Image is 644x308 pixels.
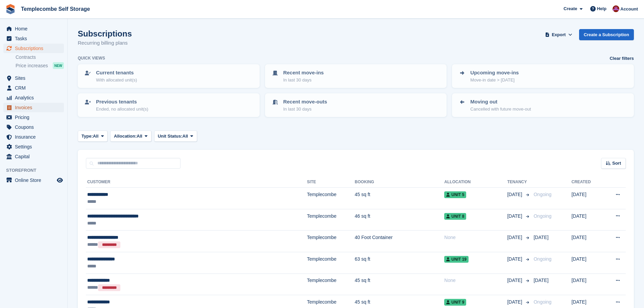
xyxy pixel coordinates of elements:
h1: Subscriptions [78,29,132,38]
a: Price increases NEW [16,62,64,69]
a: menu [3,93,64,102]
td: Templecombe [307,252,355,274]
a: Clear filters [610,55,634,62]
p: Move-in date > [DATE] [470,77,519,84]
a: Recent move-outs In last 30 days [266,94,446,116]
th: Booking [355,177,444,188]
div: None [444,234,507,241]
a: Create a Subscription [579,29,634,40]
span: Home [15,24,55,33]
span: Online Store [15,175,55,185]
span: Storefront [6,167,67,174]
a: menu [3,175,64,185]
div: None [444,277,507,284]
span: Sites [15,73,55,83]
span: [DATE] [507,234,523,241]
td: [DATE] [571,274,603,295]
td: Templecombe [307,274,355,295]
span: Ongoing [533,256,551,262]
p: Current tenants [96,69,137,77]
span: [DATE] [507,256,523,263]
a: menu [3,103,64,112]
div: NEW [53,62,64,69]
a: menu [3,73,64,83]
a: menu [3,113,64,122]
p: In last 30 days [283,106,327,113]
span: Settings [15,142,55,151]
a: menu [3,24,64,33]
span: All [137,133,142,140]
span: Subscriptions [15,44,55,53]
span: Unit 5 [444,191,466,198]
td: [DATE] [571,188,603,209]
p: Upcoming move-ins [470,69,519,77]
a: menu [3,142,64,151]
span: [DATE] [507,299,523,306]
a: Templecombe Self Storage [18,3,93,15]
td: Templecombe [307,231,355,252]
span: Insurance [15,132,55,142]
a: menu [3,83,64,93]
td: [DATE] [571,209,603,231]
span: Invoices [15,103,55,112]
td: [DATE] [571,252,603,274]
span: [DATE] [507,191,523,198]
td: 40 Foot Container [355,231,444,252]
td: 46 sq ft [355,209,444,231]
th: Site [307,177,355,188]
p: Recurring billing plans [78,39,132,47]
span: Pricing [15,113,55,122]
span: Coupons [15,122,55,132]
span: All [183,133,188,140]
span: [DATE] [507,213,523,220]
p: Previous tenants [96,98,148,106]
span: Help [597,5,606,12]
img: stora-icon-8386f47178a22dfd0bd8f6a31ec36ba5ce8667c1dd55bd0f319d3a0aa187defe.svg [5,4,16,14]
a: Previous tenants Ended, no allocated unit(s) [78,94,259,116]
button: Allocation: All [110,131,151,142]
span: [DATE] [533,278,548,283]
a: Recent move-ins In last 30 days [266,65,446,87]
th: Customer [86,177,307,188]
th: Created [571,177,603,188]
td: 63 sq ft [355,252,444,274]
span: [DATE] [533,235,548,240]
span: CRM [15,83,55,93]
td: 45 sq ft [355,274,444,295]
span: Sort [612,160,621,167]
span: Unit 19 [444,256,469,263]
a: menu [3,44,64,53]
button: Type: All [78,131,108,142]
span: Unit 8 [444,213,466,220]
button: Unit Status: All [154,131,197,142]
a: menu [3,34,64,43]
p: Recent move-outs [283,98,327,106]
span: Ongoing [533,213,551,219]
a: Current tenants With allocated unit(s) [78,65,259,87]
img: Chris Barnard [613,5,619,12]
td: [DATE] [571,231,603,252]
a: menu [3,122,64,132]
td: Templecombe [307,209,355,231]
span: Export [552,31,566,38]
a: Contracts [16,54,64,61]
p: Ended, no allocated unit(s) [96,106,148,113]
span: Account [620,6,638,13]
span: Allocation: [114,133,137,140]
span: Type: [81,133,93,140]
h6: Quick views [78,55,105,61]
button: Export [544,29,574,40]
a: Moving out Cancelled with future move-out [453,94,633,116]
span: Ongoing [533,299,551,305]
td: Templecombe [307,188,355,209]
span: Capital [15,152,55,161]
span: Tasks [15,34,55,43]
td: 45 sq ft [355,188,444,209]
span: Analytics [15,93,55,102]
span: Create [564,5,577,12]
th: Tenancy [507,177,531,188]
span: Price increases [16,63,48,69]
p: With allocated unit(s) [96,77,137,84]
p: In last 30 days [283,77,324,84]
a: Preview store [56,176,64,184]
